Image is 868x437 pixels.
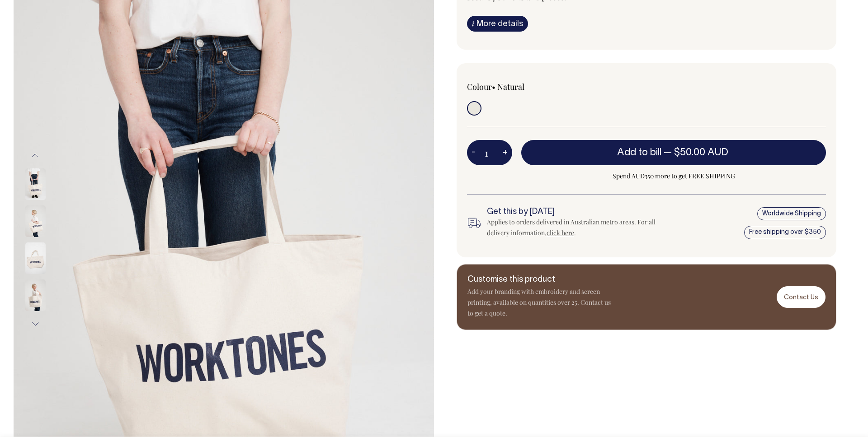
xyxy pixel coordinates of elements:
[664,148,731,157] span: —
[467,286,612,319] p: Add your branding with embroidery and screen printing, available on quantities over 25. Contact u...
[25,205,46,237] img: Logo Market Bag
[492,81,495,92] span: •
[28,145,42,166] button: Previous
[487,208,663,217] h6: Get this by [DATE]
[521,140,826,165] button: Add to bill —$50.00 AUD
[674,148,728,157] span: $50.00 AUD
[497,81,524,92] label: Natural
[547,228,574,237] a: click here
[498,144,512,162] button: +
[25,279,46,311] img: Logo Market Bag
[521,171,826,181] span: Spend AUD350 more to get FREE SHIPPING
[467,275,612,284] h6: Customise this product
[28,314,42,334] button: Next
[467,81,611,92] div: Colour
[467,144,480,162] button: -
[617,148,661,157] span: Add to bill
[777,286,826,307] a: Contact Us
[472,19,474,28] span: i
[25,168,46,200] img: Logo Market Bag
[25,242,46,274] img: Logo Market Bag
[487,217,663,238] div: Applies to orders delivered in Australian metro areas. For all delivery information, .
[467,16,528,32] a: iMore details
